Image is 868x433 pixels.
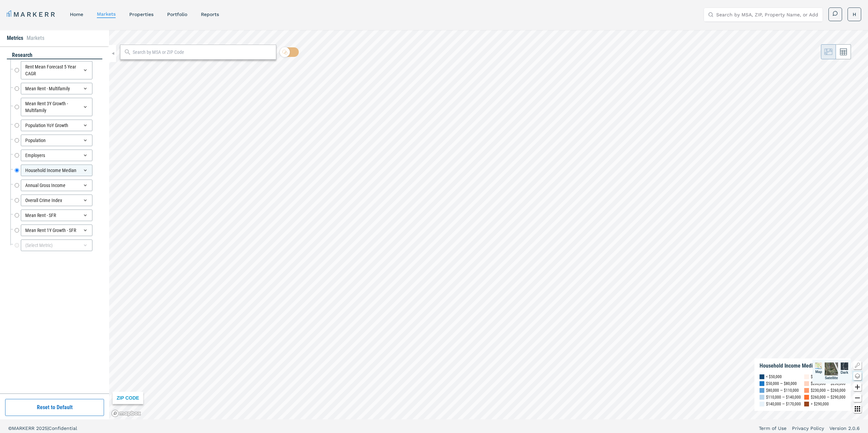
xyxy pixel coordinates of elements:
[853,361,862,369] button: Show/Hide Legend Map Button
[133,49,273,56] input: Search by MSA or ZIP Code
[7,10,56,19] a: MARKERR
[12,426,36,431] span: MARKERR
[70,12,83,17] a: home
[7,34,23,42] li: Metrics
[27,34,44,42] li: Markets
[811,380,845,387] div: $200,000 — $230,000
[811,394,845,401] div: $260,000 — $290,000
[716,8,819,21] input: Search by MSA, ZIP, Property Name, or Address
[21,98,92,116] div: Mean Rent 3Y Growth - Multifamily
[36,426,48,431] span: 2025 |
[21,239,92,251] div: (Select Metric)
[21,165,92,176] div: Household Income Median
[853,372,862,380] button: Change style map button
[759,425,786,432] a: Term of Use
[853,394,862,402] button: Zoom out map button
[766,401,801,407] div: $140,000 — $170,000
[97,11,116,17] a: markets
[113,392,143,404] div: ZIP CODE
[21,195,92,206] div: Overall Crime Index
[825,362,838,375] img: View
[48,426,77,431] span: Confidential
[21,150,92,161] div: Employers
[811,387,845,394] div: $230,000 — $260,000
[21,83,92,94] div: Mean Rent - Multifamily
[766,387,799,394] div: $80,000 — $110,000
[829,425,860,432] a: Version 2.0.6
[766,380,797,387] div: $50,000 — $80,000
[7,51,102,59] div: research
[167,12,187,17] a: Portfolio
[811,373,845,380] div: $170,000 — $200,000
[21,120,92,131] div: Population YoY Growth
[8,426,12,431] span: ©
[760,362,818,369] div: Household Income Median
[201,12,219,17] a: reports
[853,11,856,18] span: H
[848,7,861,21] button: H
[811,401,829,407] div: > $290,000
[853,405,862,413] button: Other options map button
[21,210,92,221] div: Mean Rent - SFR
[21,135,92,146] div: Population
[766,373,782,380] div: < $50,000
[111,409,141,417] a: Mapbox logo
[766,394,801,401] div: $110,000 — $140,000
[825,362,838,381] div: Satellite
[815,362,822,369] img: View
[815,362,822,381] div: Map
[21,225,92,236] div: Mean Rent 1Y Growth - SFR
[792,425,824,432] a: Privacy Policy
[21,61,92,79] div: Rent Mean Forecast 5 Year CAGR
[853,383,862,391] button: Zoom in map button
[21,180,92,191] div: Annual Gross Income
[5,399,104,416] button: Reset to Default
[129,12,153,17] a: properties
[109,30,868,419] canvas: Map
[841,362,848,370] img: View
[841,362,848,381] div: Dark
